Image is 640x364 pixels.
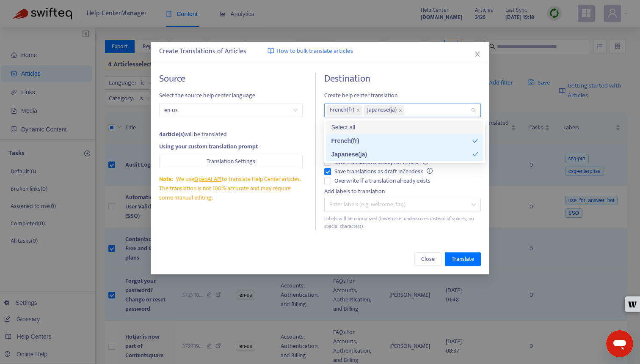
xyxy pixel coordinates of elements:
span: French ( fr ) [330,105,354,115]
span: check [472,151,478,157]
span: Japanese ( ja ) [367,105,397,115]
span: check [472,138,478,144]
span: Save translations as draft in Zendesk [331,167,436,176]
div: Using your custom translation prompt [159,142,303,151]
img: image-link [268,48,274,55]
button: Close [473,49,482,59]
span: Overwrite if a translation already exists [331,176,434,186]
span: close [398,108,403,112]
h4: Destination [324,73,481,85]
div: will be translated [159,130,303,139]
button: Close [414,252,441,266]
button: Translation Settings [159,155,303,168]
div: Create Translations of Articles [159,47,481,57]
span: Note: [159,174,173,184]
div: Select all [326,120,483,134]
span: Create help center translation [324,91,481,100]
span: en-us [164,104,298,117]
div: Japanese ( ja ) [331,150,472,159]
a: How to bulk translate articles [268,47,353,56]
button: Translate [445,252,481,266]
div: Select all [331,123,478,132]
div: French ( fr ) [331,136,472,145]
div: Labels will be normalized (lowercase, underscores instead of spaces, no special characters). [324,215,481,231]
span: Close [421,255,435,264]
span: Translation Settings [207,157,255,166]
strong: 4 article(s) [159,129,185,139]
span: close [356,108,360,112]
span: Select the source help center language [159,91,303,100]
iframe: Button to launch messaging window [606,330,633,357]
span: close [474,51,481,57]
span: info-circle [427,168,433,174]
div: We use to translate Help Center articles. The translation is not 100% accurate and may require so... [159,175,303,203]
h4: Source [159,73,303,85]
span: How to bulk translate articles [276,47,353,56]
a: OpenAI API [194,174,222,184]
span: Translate [452,255,474,264]
div: Add labels to translation [324,187,481,196]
